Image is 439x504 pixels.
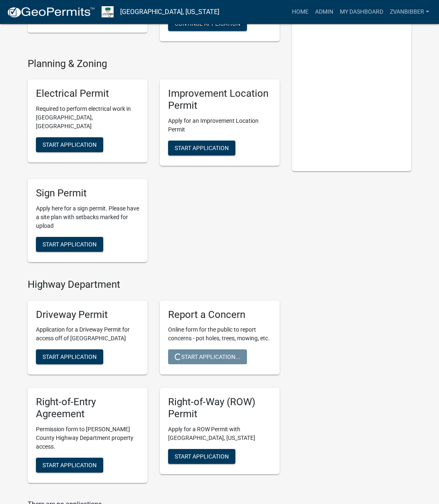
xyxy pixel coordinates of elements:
p: Permission form to [PERSON_NAME] County Highway Department property access. [36,425,139,451]
button: Start Application... [168,349,247,364]
button: Start Application [36,349,103,364]
p: Application for a Driveway Permit for access off of [GEOGRAPHIC_DATA] [36,325,139,343]
p: Apply for a ROW Permit with [GEOGRAPHIC_DATA], [US_STATE] [168,425,271,442]
p: Required to perform electrical work in [GEOGRAPHIC_DATA], [GEOGRAPHIC_DATA] [36,105,139,131]
h5: Electrical Permit [36,88,139,100]
a: zvanbibber [387,4,432,20]
button: Start Application [168,141,235,155]
span: Start Application... [175,354,240,360]
h5: Right-of-Entry Agreement [36,396,139,420]
img: Morgan County, Indiana [102,6,114,17]
h4: Planning & Zoning [28,58,280,70]
p: Apply for an Improvement Location Permit [168,117,271,134]
p: Online form for the public to report concerns - pot holes, trees, mowing, etc. [168,325,271,343]
h5: Right-of-Way (ROW) Permit [168,396,271,420]
button: Start Application [168,449,235,464]
span: Start Application [175,453,229,460]
button: Start Application [36,458,103,473]
a: Home [289,4,312,20]
button: Start Application [36,137,103,152]
h5: Improvement Location Permit [168,88,271,112]
button: Continue Application [168,16,247,31]
h5: Driveway Permit [36,309,139,321]
span: Start Application [43,354,97,360]
span: Start Application [175,145,229,151]
h5: Sign Permit [36,187,139,199]
a: My Dashboard [337,4,387,20]
h5: Report a Concern [168,309,271,321]
span: Start Application [43,462,97,468]
span: Start Application [43,241,97,247]
button: Start Application [36,237,103,252]
a: [GEOGRAPHIC_DATA], [US_STATE] [120,5,219,19]
span: Start Application [43,141,97,148]
p: Apply here for a sign permit. Please have a site plan with setbacks marked for upload [36,204,139,230]
h4: Highway Department [28,279,280,291]
a: Admin [312,4,337,20]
